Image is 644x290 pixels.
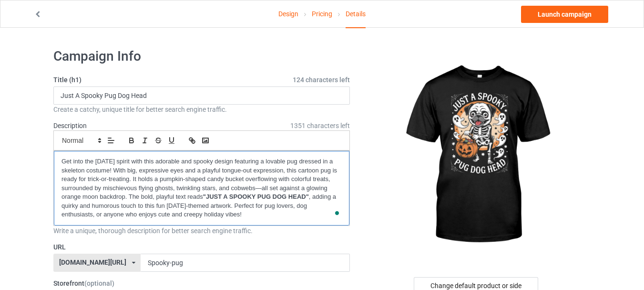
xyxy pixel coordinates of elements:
span: 124 characters left [293,75,350,85]
div: To enrich screen reader interactions, please activate Accessibility in Grammarly extension settings [54,151,349,226]
span: (optional) [84,279,114,287]
label: Title (h1) [53,75,350,85]
span: 1351 characters left [290,121,350,130]
div: Write a unique, thorough description for better search engine traffic. [53,226,350,236]
div: Create a catchy, unique title for better search engine traffic. [53,105,350,114]
label: URL [53,242,350,252]
label: Storefront [53,279,350,288]
a: Design [278,0,298,27]
div: [DOMAIN_NAME][URL] [59,259,126,266]
strong: "JUST A SPOOKY PUG DOG HEAD" [203,193,309,200]
a: Pricing [312,0,332,27]
p: Get into the [DATE] spirit with this adorable and spooky design featuring a lovable pug dressed i... [61,157,342,219]
div: Details [346,0,366,28]
a: Launch campaign [521,6,608,23]
label: Description [53,122,87,129]
h1: Campaign Info [53,48,350,65]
